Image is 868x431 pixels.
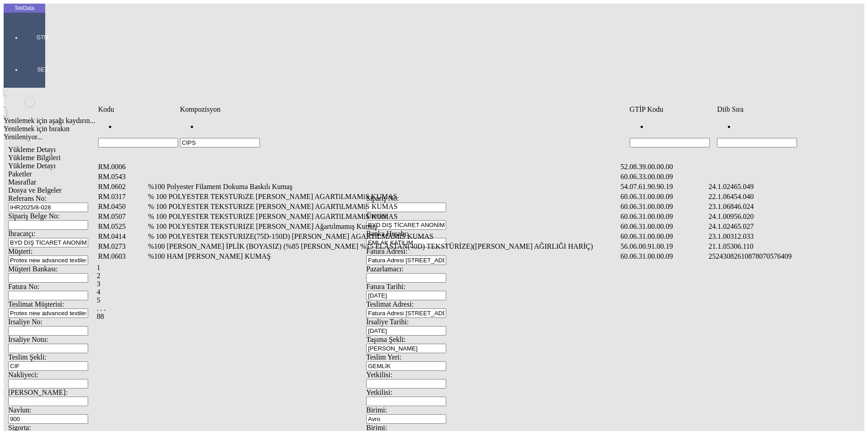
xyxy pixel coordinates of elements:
[147,222,619,231] td: % 100 POLYESTER TEKSTURIZE [PERSON_NAME] Ağartılmamış Kumaş
[630,138,710,147] input: Hücreyi Filtrele
[8,162,56,170] span: Yükleme Detayı
[98,105,178,114] div: Kodu
[179,105,628,114] td: Sütun Kompozisyon
[620,252,708,261] td: 60.06.31.00.00.09
[180,138,260,147] input: Hücreyi Filtrele
[98,222,146,231] td: RM.0525
[98,182,146,191] td: RM.0602
[179,115,628,148] td: Hücreyi Filtrele
[366,406,387,414] span: Birimi:
[98,202,146,211] td: RM.0450
[180,105,628,114] div: Kompozisyon
[8,154,61,161] span: Yükleme Bilgileri
[98,212,146,221] td: RM.0507
[717,105,849,114] div: Diib Sıra
[708,232,844,241] td: 23.1.00312.033
[8,371,38,379] span: Nakliyeci:
[708,222,844,231] td: 24.1.02465.027
[97,313,851,321] div: Page 88
[98,242,146,251] td: RM.0273
[98,162,146,171] td: RM.0006
[708,182,844,191] td: 24.1.02465.049
[366,336,406,343] span: Taşıma Şekli:
[8,318,42,326] span: İrsaliye No:
[98,192,146,201] td: RM.0317
[4,133,729,141] div: Yenileniyor...
[8,247,33,255] span: Müşteri:
[8,388,68,396] span: [PERSON_NAME]:
[4,117,729,125] div: Yenilemek için aşağı kaydırın...
[620,242,708,251] td: 56.06.00.91.00.19
[8,336,48,343] span: İrsaliye Notu:
[29,66,56,73] span: SET
[98,252,146,261] td: RM.0603
[366,388,392,396] span: Yetkilisi:
[8,146,56,153] span: Yükleme Detayı
[620,222,708,231] td: 60.06.31.00.00.09
[620,162,708,171] td: 52.08.39.00.00.00
[8,353,47,361] span: Teslim Şekli:
[98,115,179,148] td: Hücreyi Filtrele
[147,232,619,241] td: % 100 POLYESTER TEKSTURIZE(75D-150D) [PERSON_NAME] AGARTiLMAMiS KUMAS
[366,318,409,326] span: İrsaliye Tarihi:
[620,212,708,221] td: 60.06.31.00.00.09
[98,138,178,147] input: Hücreyi Filtrele
[620,202,708,211] td: 60.06.31.00.00.09
[630,105,716,114] div: GTİP Kodu
[147,202,619,211] td: % 100 POLYESTER TEKSTURIZE [PERSON_NAME] AGARTiLMAMiS KUMAS
[8,283,39,290] span: Fatura No:
[97,104,851,321] div: Veri Tablosu
[8,186,61,194] span: Dosya ve Belgeler
[366,371,392,379] span: Yetkilisi:
[4,125,729,133] div: Yenilemek için bırakın
[620,192,708,201] td: 60.06.31.00.00.09
[8,212,60,220] span: Sipariş Belge No:
[708,242,844,251] td: 21.1.05306.110
[620,182,708,191] td: 54.07.61.90.90.19
[97,264,851,272] div: Page 1
[366,353,401,361] span: Teslim Yeri:
[97,304,851,313] div: . . .
[629,105,716,114] td: Sütun GTİP Kodu
[97,272,851,280] div: Page 2
[147,192,619,201] td: % 100 POLYESTER TEKSTURiZE [PERSON_NAME] AGARTiLMAMiS KUMAS
[147,212,619,221] td: % 100 POLYESTER TEKSTURIZE [PERSON_NAME] AGARTiLMAMiS KUMAS
[708,192,844,201] td: 22.1.06454.040
[8,194,47,202] span: Referans No:
[620,232,708,241] td: 60.06.31.00.00.09
[4,5,45,12] div: TekData
[629,115,716,148] td: Hücreyi Filtrele
[8,265,58,273] span: Müşteri Bankası:
[147,182,619,191] td: %100 Polyester Filament Dokuma Baskılı Kumaş
[97,296,851,304] div: Page 5
[147,252,619,261] td: %100 HAM [PERSON_NAME] KUMAŞ
[8,170,32,178] span: Paketler
[8,230,35,237] span: İhracatçı:
[29,34,56,41] span: GTM
[717,105,850,114] td: Sütun Diib Sıra
[97,288,851,296] div: Page 4
[717,115,850,148] td: Hücreyi Filtrele
[8,406,32,414] span: Navlun:
[708,202,844,211] td: 23.1.06846.024
[708,252,844,261] td: 25243082610878070576409
[98,172,146,181] td: RM.0543
[620,172,708,181] td: 60.06.33.00.00.09
[147,242,619,251] td: %100 [PERSON_NAME] İPLİK (BOYASIZ) (%85 [PERSON_NAME] %15 ELASTAN(40D) TEKSTÜRİZE)([PERSON_NAME] ...
[98,232,146,241] td: RM.0414
[97,280,851,288] div: Page 3
[708,212,844,221] td: 24.1.00956.020
[98,105,179,114] td: Sütun Kodu
[8,300,64,308] span: Teslimat Müşterisi:
[717,138,797,147] input: Hücreyi Filtrele
[8,178,36,186] span: Masraflar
